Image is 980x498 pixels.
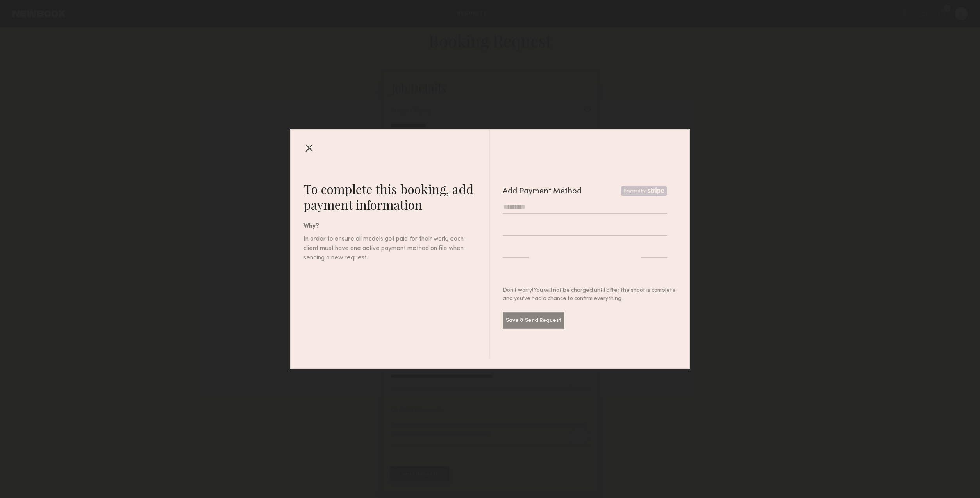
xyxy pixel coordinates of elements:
div: To complete this booking, add payment information [303,181,489,212]
iframe: Secure CVC input frame [641,248,667,255]
div: Add Payment Method [503,186,582,198]
div: Why? [303,222,489,231]
div: Don’t worry! You will not be charged until after the shoot is complete and you’ve had a chance to... [503,286,677,303]
iframe: Secure expiration date input frame [503,248,529,255]
iframe: Secure card number input frame [503,225,668,233]
div: In order to ensure all models get paid for their work, each client must have one active payment m... [303,234,464,262]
